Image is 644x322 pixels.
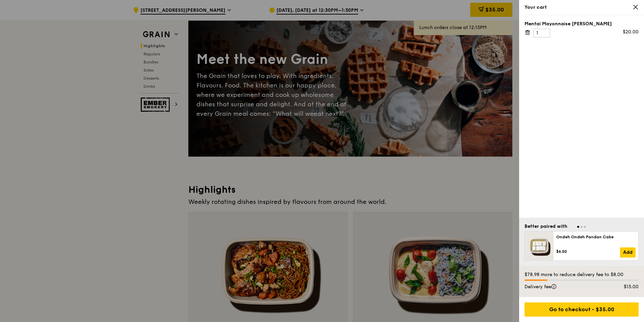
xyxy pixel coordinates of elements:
div: $15.00 [612,284,643,290]
span: Go to slide 1 [577,226,579,228]
span: Go to slide 2 [581,226,583,228]
span: Go to slide 3 [584,226,586,228]
div: $78.98 more to reduce delivery fee to $8.00 [525,271,639,278]
div: Ondeh Ondeh Pandan Cake [556,234,636,240]
div: Go to checkout - $35.00 [525,302,639,317]
div: Your cart [525,4,639,11]
a: Add [620,247,636,258]
div: Mentai Mayonnaise [PERSON_NAME] [525,21,639,27]
div: $20.00 [623,29,639,35]
div: Better paired with [525,223,567,230]
div: Delivery fee [520,284,612,290]
div: $6.50 [556,249,620,254]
